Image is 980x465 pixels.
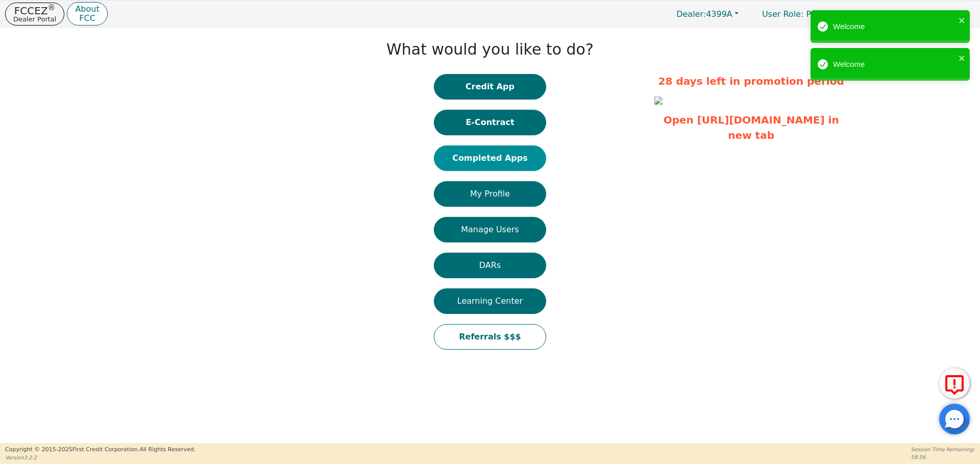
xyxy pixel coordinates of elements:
[833,21,955,33] div: Welcome
[752,4,848,24] a: User Role: Primary
[139,446,195,453] span: All Rights Reserved.
[434,110,546,135] button: E-Contract
[5,454,195,461] p: Version 3.2.2
[752,4,848,24] p: Primary
[48,3,56,12] sup: ®
[434,253,546,278] button: DARs
[654,74,848,89] p: 28 days left in promotion period
[676,9,706,19] span: Dealer:
[959,52,966,64] button: close
[911,453,975,461] p: 58:56
[939,368,970,399] button: Report Error to FCC
[762,9,803,19] span: User Role :
[13,6,56,16] p: FCCEZ
[434,288,546,314] button: Learning Center
[75,14,99,22] p: FCC
[75,5,99,13] p: About
[434,324,546,350] button: Referrals $$$
[67,2,107,26] button: AboutFCC
[434,145,546,171] button: Completed Apps
[959,14,966,26] button: close
[654,96,663,105] img: 08c6dc62-af73-45eb-bba5-9662008f5749
[13,16,56,22] p: Dealer Portal
[434,181,546,207] button: My Profile
[850,6,975,22] button: 4399A:[PERSON_NAME]
[833,59,955,70] div: Welcome
[5,3,64,26] button: FCCEZ®Dealer Portal
[386,40,594,59] h1: What would you like to do?
[434,74,546,100] button: Credit App
[911,446,975,453] p: Session Time Remaining:
[5,446,195,454] p: Copyright © 2015- 2025 First Credit Corporation.
[664,114,839,141] a: Open [URL][DOMAIN_NAME] in new tab
[434,217,546,242] button: Manage Users
[666,6,749,22] button: Dealer:4399A
[676,9,732,19] span: 4399A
